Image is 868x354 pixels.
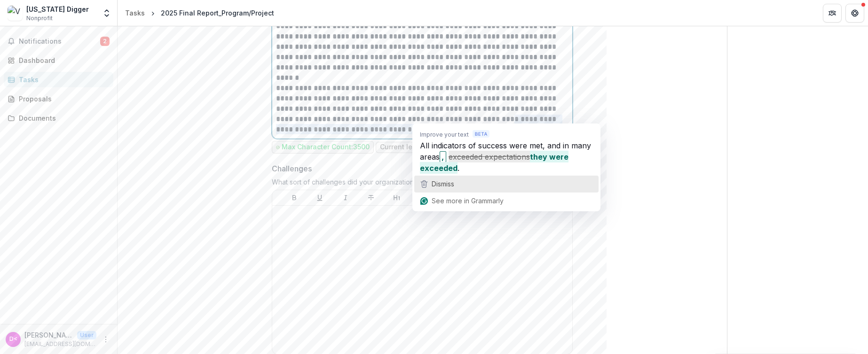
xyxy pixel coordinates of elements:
[26,14,53,23] span: Nonprofit
[4,34,113,49] button: Notifications2
[4,53,113,68] a: Dashboard
[4,110,113,126] a: Documents
[272,178,573,190] div: What sort of challenges did your organization encounter? Are there any learnings to share?
[4,91,113,107] a: Proposals
[161,8,274,18] div: 2025 Final Report_Program/Project
[121,6,149,20] a: Tasks
[391,192,402,203] button: Heading 1
[365,192,377,203] button: Strike
[100,4,113,23] button: Open entity switcher
[8,6,23,21] img: Vermont Digger
[9,336,17,342] div: Dustin Byerly <dbyerly@vtdigger.org>
[272,163,312,174] p: Challenges
[24,340,96,348] p: [EMAIL_ADDRESS][DOMAIN_NAME]
[340,192,351,203] button: Italicize
[19,55,106,65] div: Dashboard
[380,143,446,151] p: Current length: 2522
[282,143,370,151] p: Max Character Count: 3500
[77,331,96,339] p: User
[314,192,325,203] button: Underline
[19,113,106,123] div: Documents
[24,330,73,340] p: [PERSON_NAME] <[EMAIL_ADDRESS][DOMAIN_NAME]>
[125,8,145,18] div: Tasks
[19,75,106,85] div: Tasks
[19,94,106,104] div: Proposals
[823,4,842,23] button: Partners
[100,334,111,345] button: More
[289,192,300,203] button: Bold
[845,4,864,23] button: Get Help
[121,6,278,20] nav: breadcrumb
[100,37,110,46] span: 2
[4,72,113,87] a: Tasks
[19,38,100,46] span: Notifications
[26,4,89,14] div: [US_STATE] Digger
